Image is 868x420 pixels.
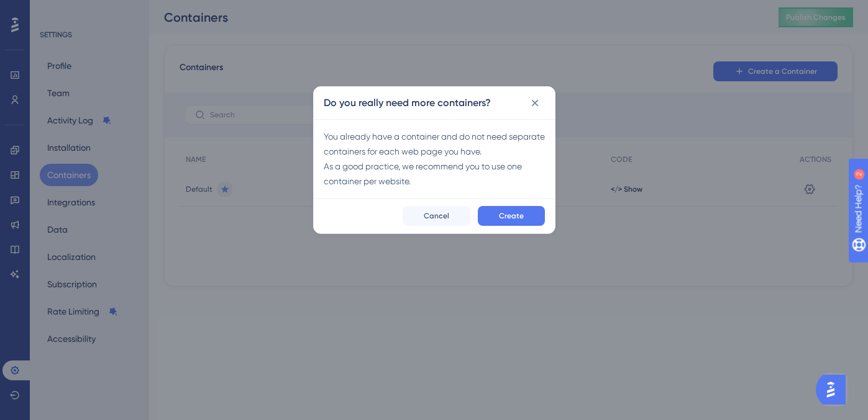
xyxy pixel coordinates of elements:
div: 2 [86,6,90,16]
span: Cancel [424,211,449,221]
span: Need Help? [29,3,78,18]
iframe: UserGuiding AI Assistant Launcher [816,371,853,408]
span: Create [499,211,524,221]
div: You already have a container and do not need separate containers for each web page you have. As a... [324,129,545,189]
h2: Do you really need more containers? [324,96,491,110]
